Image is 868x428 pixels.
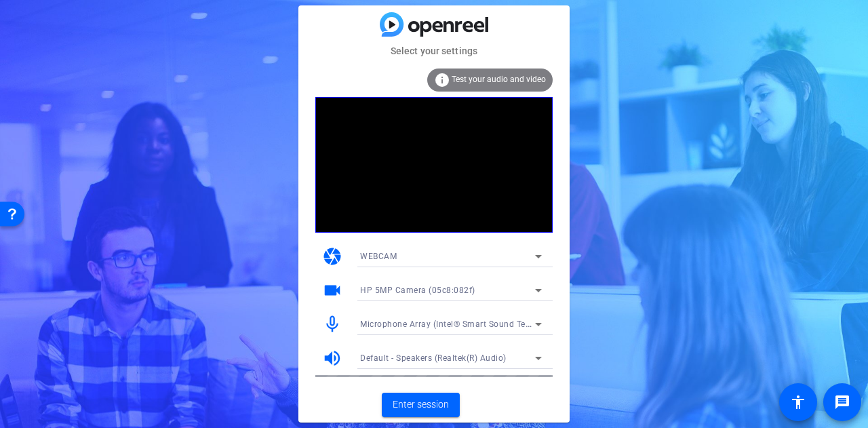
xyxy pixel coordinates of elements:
mat-icon: volume_up [322,348,342,368]
span: Default - Speakers (Realtek(R) Audio) [360,353,507,363]
mat-icon: accessibility [790,394,806,410]
span: HP 5MP Camera (05c8:082f) [360,286,475,295]
button: Enter session [382,393,460,417]
img: blue-gradient.svg [380,12,488,36]
span: Microphone Array (Intel® Smart Sound Technology for Digital Microphones) [360,318,660,329]
span: Test your audio and video [452,75,546,84]
span: Enter session [393,397,449,412]
mat-icon: message [834,394,850,410]
span: WEBCAM [360,252,397,261]
mat-icon: videocam [322,280,342,300]
mat-icon: info [434,72,450,88]
mat-icon: mic_none [322,314,342,334]
mat-card-subtitle: Select your settings [298,43,570,58]
mat-icon: camera [322,246,342,267]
